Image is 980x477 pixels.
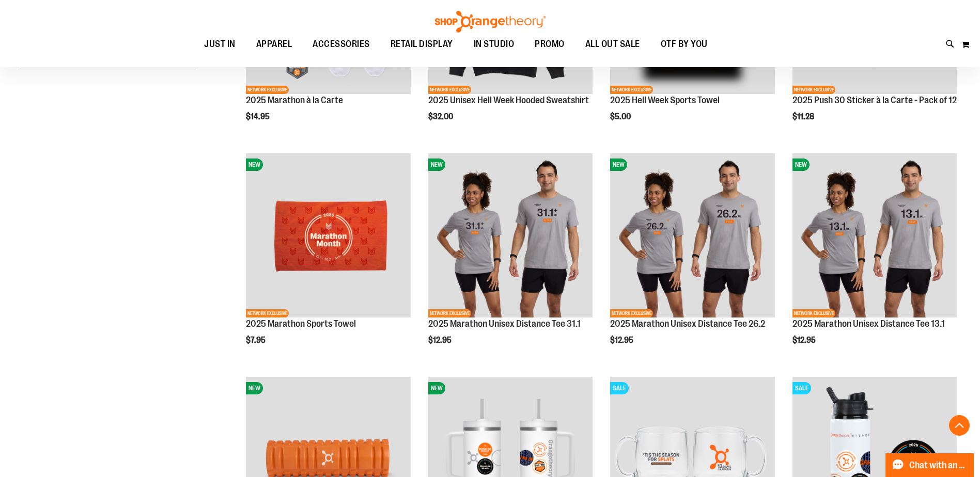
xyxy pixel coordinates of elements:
span: APPAREL [256,33,292,56]
a: 2025 Unisex Hell Week Hooded Sweatshirt [428,95,589,105]
span: Chat with an Expert [909,460,968,470]
span: $12.95 [428,336,453,345]
div: product [423,148,598,371]
button: Chat with an Expert [885,453,974,477]
span: SALE [792,382,811,394]
a: 2025 Marathon à la Carte [246,95,343,105]
span: NEW [246,382,263,394]
span: NETWORK EXCLUSIVE [428,309,471,317]
span: NETWORK EXCLUSIVE [246,86,289,94]
span: $11.28 [792,112,816,121]
span: IN STUDIO [474,33,515,56]
div: product [605,148,780,371]
span: OTF BY YOU [661,33,708,56]
span: NEW [428,382,445,394]
span: NETWORK EXCLUSIVE [246,309,289,317]
span: $14.95 [246,112,271,121]
div: product [787,148,962,371]
img: Shop Orangetheory [433,11,547,33]
a: 2025 Marathon Sports Towel [246,319,356,329]
a: 2025 Marathon Unisex Distance Tee 13.1NEWNETWORK EXCLUSIVE [792,153,957,319]
img: 2025 Marathon Unisex Distance Tee 31.1 [428,153,593,317]
a: 2025 Marathon Unisex Distance Tee 26.2 [610,319,765,329]
span: NETWORK EXCLUSIVE [610,86,653,94]
span: JUST IN [204,33,236,56]
span: PROMO [535,33,565,56]
a: 2025 Marathon Sports TowelNEWNETWORK EXCLUSIVE [246,153,410,319]
span: NETWORK EXCLUSIVE [792,86,835,94]
span: NEW [610,158,627,171]
span: SALE [610,382,629,394]
a: 2025 Hell Week Sports Towel [610,95,720,105]
a: 2025 Marathon Unisex Distance Tee 13.1 [792,319,945,329]
span: NEW [792,158,810,171]
span: $7.95 [246,336,267,345]
span: RETAIL DISPLAY [391,33,453,56]
a: 2025 Marathon Unisex Distance Tee 26.2NEWNETWORK EXCLUSIVE [610,153,774,319]
span: NEW [428,158,445,171]
a: 2025 Push 30 Sticker à la Carte - Pack of 12 [792,95,957,105]
a: 2025 Marathon Unisex Distance Tee 31.1 [428,319,581,329]
span: NETWORK EXCLUSIVE [792,309,835,317]
span: ACCESSORIES [313,33,370,56]
span: $32.00 [428,112,455,121]
span: NEW [246,158,263,171]
span: $12.95 [610,336,635,345]
span: $12.95 [792,336,817,345]
div: product [241,148,415,371]
img: 2025 Marathon Unisex Distance Tee 13.1 [792,153,957,317]
img: 2025 Marathon Sports Towel [246,153,410,317]
a: 2025 Marathon Unisex Distance Tee 31.1NEWNETWORK EXCLUSIVE [428,153,593,319]
button: Back To Top [949,415,970,436]
span: ALL OUT SALE [585,33,640,56]
span: NETWORK EXCLUSIVE [428,86,471,94]
span: NETWORK EXCLUSIVE [610,309,653,317]
img: 2025 Marathon Unisex Distance Tee 26.2 [610,153,774,317]
span: $5.00 [610,112,632,121]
